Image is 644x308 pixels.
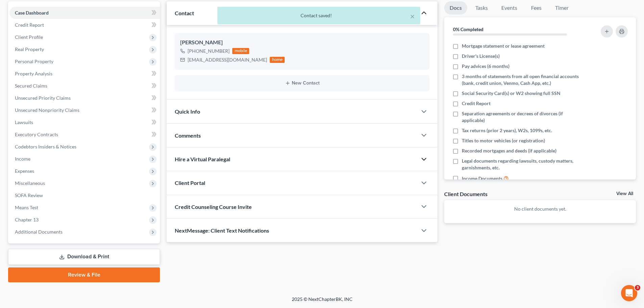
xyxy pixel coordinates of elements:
[175,180,205,186] span: Client Portal
[525,1,547,15] a: Fees
[15,46,44,52] span: Real Property
[180,80,424,86] button: New Contact
[15,83,47,89] span: Secured Claims
[462,90,560,97] span: Social Security Card(s) or W2 showing full SSN
[9,128,160,141] a: Executory Contracts
[9,116,160,128] a: Lawsuits
[15,144,76,149] span: Codebtors Insiders & Notices
[15,58,53,64] span: Personal Property
[462,110,582,124] span: Separation agreements or decrees of divorces (if applicable)
[496,1,523,15] a: Events
[621,285,637,301] iframe: Intercom live chat
[188,48,230,54] div: [PHONE_NUMBER]
[15,229,63,235] span: Additional Documents
[15,34,43,40] span: Client Profile
[453,26,483,32] strong: 0% Completed
[462,100,491,107] span: Credit Report
[9,92,160,104] a: Unsecured Priority Claims
[129,296,515,308] div: 2025 © NextChapterBK, INC
[15,168,34,174] span: Expenses
[15,180,45,186] span: Miscellaneous
[175,132,201,139] span: Comments
[462,63,509,70] span: Pay advices (6 months)
[270,57,285,63] div: home
[15,107,79,113] span: Unsecured Nonpriority Claims
[9,68,160,80] a: Property Analysis
[15,205,38,210] span: Means Test
[462,127,552,134] span: Tax returns (prior 2 years), W2s, 1099s, etc.
[15,95,71,101] span: Unsecured Priority Claims
[8,249,160,265] a: Download & Print
[175,204,252,210] span: Credit Counseling Course Invite
[410,12,415,20] button: ×
[175,156,230,162] span: Hire a Virtual Paralegal
[450,206,630,212] p: No client documents yet.
[462,73,582,87] span: 3 months of statements from all open financial accounts (bank, credit union, Venmo, Cash App, etc.)
[15,192,43,198] span: SOFA Review
[15,156,30,162] span: Income
[9,189,160,202] a: SOFA Review
[9,104,160,116] a: Unsecured Nonpriority Claims
[175,227,269,234] span: NextMessage: Client Text Notifications
[180,39,424,47] div: [PERSON_NAME]
[462,158,582,171] span: Legal documents regarding lawsuits, custody matters, garnishments, etc.
[462,137,545,144] span: Titles to motor vehicles (or registration)
[550,1,574,15] a: Timer
[444,1,467,15] a: Docs
[462,147,556,154] span: Recorded mortgages and deeds (if applicable)
[470,1,493,15] a: Tasks
[444,190,487,197] div: Client Documents
[8,267,160,282] a: Review & File
[9,80,160,92] a: Secured Claims
[175,108,200,115] span: Quick Info
[15,119,33,125] span: Lawsuits
[15,217,39,222] span: Chapter 13
[462,175,502,182] span: Income Documents
[462,43,545,49] span: Mortgage statement or lease agreement
[635,285,640,290] span: 3
[15,132,58,137] span: Executory Contracts
[232,48,249,54] div: mobile
[15,71,52,76] span: Property Analysis
[616,191,633,196] a: View All
[223,12,415,19] div: Contact saved!
[462,53,500,60] span: Driver's License(s)
[188,56,267,63] div: [EMAIL_ADDRESS][DOMAIN_NAME]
